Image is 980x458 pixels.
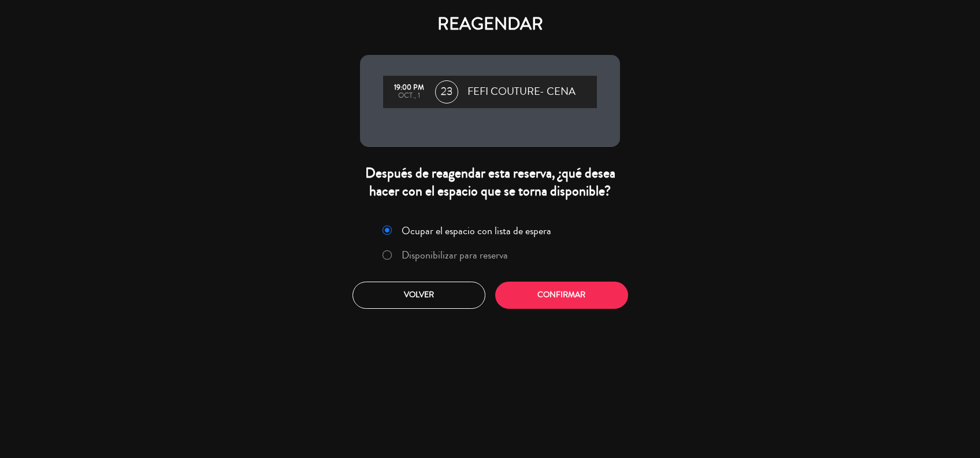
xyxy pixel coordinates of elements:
span: 23 [435,80,458,104]
h4: REAGENDAR [360,14,620,35]
div: oct., 1 [389,92,429,100]
label: Ocupar el espacio con lista de espera [402,226,551,236]
span: FEFI COUTURE- CENA [467,83,576,101]
div: 19:00 PM [389,84,429,92]
button: Volver [352,282,485,309]
label: Disponibilizar para reserva [402,250,508,260]
button: Confirmar [495,282,628,309]
div: Después de reagendar esta reserva, ¿qué desea hacer con el espacio que se torna disponible? [360,164,620,200]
